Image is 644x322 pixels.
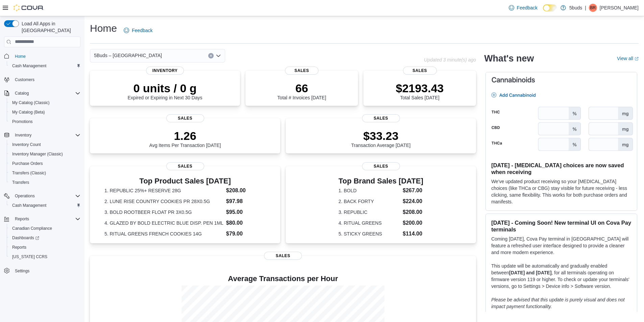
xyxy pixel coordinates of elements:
[104,220,223,226] dt: 4. GLAZED BY BOLD ELECTRIC BLUE DISP. PEN 1ML
[543,4,557,11] input: Dark Mode
[104,209,223,216] dt: 3. BOLD ROOTBEER FLOAT PR 3X0.5G
[12,131,80,139] span: Inventory
[338,230,400,237] dt: 5. STICKY GREENS
[9,99,52,107] a: My Catalog (Classic)
[12,75,80,84] span: Customers
[277,81,326,100] div: Total # Invoices [DATE]
[403,230,423,238] dd: $114.00
[7,107,83,117] button: My Catalog (Beta)
[9,224,55,232] a: Canadian Compliance
[517,4,538,11] span: Feedback
[338,177,423,185] h3: Top Brand Sales [DATE]
[132,27,152,34] span: Feedback
[1,130,83,140] button: Inventory
[12,52,80,60] span: Home
[9,62,80,70] span: Cash Management
[569,4,582,12] p: 5buds
[15,216,29,222] span: Reports
[9,141,80,149] span: Inventory Count
[146,67,184,75] span: Inventory
[12,192,38,200] button: Operations
[166,114,204,122] span: Sales
[285,67,319,75] span: Sales
[12,254,47,259] span: [US_STATE] CCRS
[509,270,551,275] strong: [DATE] and [DATE]
[9,234,80,242] span: Dashboards
[226,187,266,195] dd: $208.00
[9,159,46,168] a: Purchase Orders
[12,180,29,185] span: Transfers
[7,224,83,233] button: Canadian Compliance
[12,235,39,241] span: Dashboards
[264,252,302,260] span: Sales
[9,201,49,209] a: Cash Management
[1,191,83,201] button: Operations
[396,81,444,100] div: Total Sales [DATE]
[19,20,80,34] span: Load All Apps in [GEOGRAPHIC_DATA]
[95,275,471,283] h4: Average Transactions per Hour
[7,117,83,126] button: Promotions
[9,62,49,70] a: Cash Management
[362,114,400,122] span: Sales
[9,178,32,187] a: Transfers
[12,267,32,275] a: Settings
[226,197,266,205] dd: $97.98
[403,208,423,216] dd: $208.00
[403,197,423,205] dd: $224.00
[1,214,83,224] button: Reports
[7,178,83,187] button: Transfers
[128,81,202,95] p: 0 units / 0 g
[216,53,221,58] button: Open list of options
[12,226,52,231] span: Canadian Compliance
[1,51,83,61] button: Home
[362,162,400,170] span: Sales
[491,219,631,233] h3: [DATE] - Coming Soon! New terminal UI on Cova Pay terminals
[208,53,214,58] button: Clear input
[94,51,162,59] span: 5Buds – [GEOGRAPHIC_DATA]
[491,236,631,256] p: Coming [DATE], Cova Pay terminal in [GEOGRAPHIC_DATA] will feature a refreshed user interface des...
[1,89,83,98] button: Catalog
[396,81,444,95] p: $2193.43
[9,150,66,158] a: Inventory Manager (Classic)
[7,98,83,107] button: My Catalog (Classic)
[338,198,400,205] dt: 2. BACK FORTY
[590,4,596,12] span: BR
[9,159,80,168] span: Purchase Orders
[12,63,46,69] span: Cash Management
[351,129,411,148] div: Transaction Average [DATE]
[351,129,411,143] p: $33.23
[12,119,33,124] span: Promotions
[9,253,80,261] span: Washington CCRS
[104,177,266,185] h3: Top Product Sales [DATE]
[15,77,34,82] span: Customers
[600,4,639,12] p: [PERSON_NAME]
[12,142,41,147] span: Inventory Count
[589,4,597,12] div: Brad Ross
[7,159,83,168] button: Purchase Orders
[403,67,437,75] span: Sales
[12,89,80,97] span: Catalog
[338,220,400,226] dt: 4. RITUAL GREENS
[7,233,83,243] a: Dashboards
[12,170,46,176] span: Transfers (Classic)
[9,178,80,187] span: Transfers
[104,230,223,237] dt: 5. RITUAL GREENS FRENCH COOKIES 14G
[9,224,80,232] span: Canadian Compliance
[424,57,476,63] p: Updated 3 minute(s) ago
[15,132,31,138] span: Inventory
[226,219,266,227] dd: $80.00
[9,141,44,149] a: Inventory Count
[12,151,63,157] span: Inventory Manager (Classic)
[7,149,83,159] button: Inventory Manager (Classic)
[12,266,80,275] span: Settings
[9,108,48,116] a: My Catalog (Beta)
[9,169,80,177] span: Transfers (Classic)
[12,203,46,208] span: Cash Management
[104,187,223,194] dt: 1. REPUBLIC 25%+ RESERVE 28G
[1,266,83,275] button: Settings
[12,100,50,105] span: My Catalog (Classic)
[277,81,326,95] p: 66
[7,243,83,252] button: Reports
[12,76,37,84] a: Customers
